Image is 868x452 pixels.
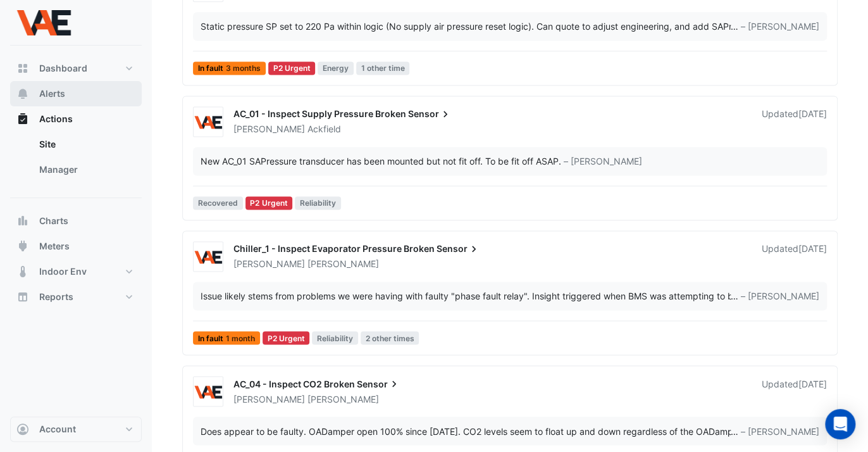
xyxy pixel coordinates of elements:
[10,56,142,81] button: Dashboard
[10,259,142,284] button: Indoor Env
[312,331,358,344] span: Reliability
[741,20,819,33] span: – [PERSON_NAME]
[39,265,87,278] span: Indoor Env
[16,265,29,278] app-icon: Indoor Env
[16,291,29,303] app-icon: Reports
[825,409,855,439] div: Open Intercom Messenger
[39,423,76,436] span: Account
[233,108,406,119] span: AC_01 - Inspect Supply Pressure Broken
[16,87,29,100] app-icon: Alerts
[16,215,29,227] app-icon: Charts
[39,240,70,253] span: Meters
[201,20,731,33] div: Static pressure SP set to 220 Pa within logic (No supply air pressure reset logic). Can quote to ...
[15,10,72,35] img: Company Logo
[233,393,305,404] span: [PERSON_NAME]
[194,386,223,398] img: VAE Group
[357,377,400,390] span: Sensor
[10,81,142,106] button: Alerts
[201,289,819,303] div: …
[762,108,827,135] div: Updated
[798,378,827,389] span: Thu 05-Jun-2025 13:27 AEST
[263,331,310,344] div: P2 Urgent
[10,208,142,234] button: Charts
[307,258,379,270] span: [PERSON_NAME]
[193,196,243,210] span: Recovered
[194,251,223,263] img: VAE Group
[39,87,65,100] span: Alerts
[361,331,419,344] span: 2 other times
[193,61,266,75] span: In fault
[10,234,142,259] button: Meters
[194,116,223,129] img: VAE Group
[29,132,142,157] a: Site
[307,123,341,135] span: Ackfield
[201,289,731,303] div: Issue likely stems from problems we were having with faulty "phase fault relay". Insight triggere...
[798,108,827,119] span: Wed 11-Jun-2025 08:29 AEST
[16,62,29,75] app-icon: Dashboard
[201,424,819,437] div: …
[201,20,819,33] div: …
[29,157,142,182] a: Manager
[741,289,819,303] span: – [PERSON_NAME]
[39,113,73,125] span: Actions
[307,392,379,405] span: [PERSON_NAME]
[226,334,255,342] span: 1 month
[39,62,87,75] span: Dashboard
[798,243,827,254] span: Tue 10-Jun-2025 13:11 AEST
[233,258,305,269] span: [PERSON_NAME]
[39,291,73,303] span: Reports
[16,240,29,253] app-icon: Meters
[233,378,355,389] span: AC_04 - Inspect CO2 Broken
[408,108,452,120] span: Sensor
[10,284,142,310] button: Reports
[10,417,142,442] button: Account
[193,331,260,344] span: In fault
[201,424,731,437] div: Does appear to be faulty. OADamper open 100% since [DATE]. CO2 levels seem to float up and down r...
[245,196,293,210] div: P2 Urgent
[437,242,480,255] span: Sensor
[201,154,561,168] div: New AC_01 SAPressure transducer has been mounted but not fit off. To be fit off ASAP.
[268,61,316,75] div: P2 Urgent
[233,243,435,254] span: Chiller_1 - Inspect Evaporator Pressure Broken
[318,61,354,75] span: Energy
[10,132,142,187] div: Actions
[564,154,642,168] span: – [PERSON_NAME]
[39,215,68,227] span: Charts
[233,123,305,134] span: [PERSON_NAME]
[295,196,341,210] span: Reliability
[762,377,827,405] div: Updated
[762,242,827,270] div: Updated
[741,424,819,437] span: – [PERSON_NAME]
[226,65,261,72] span: 3 months
[356,61,410,75] span: 1 other time
[10,106,142,132] button: Actions
[16,113,29,125] app-icon: Actions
